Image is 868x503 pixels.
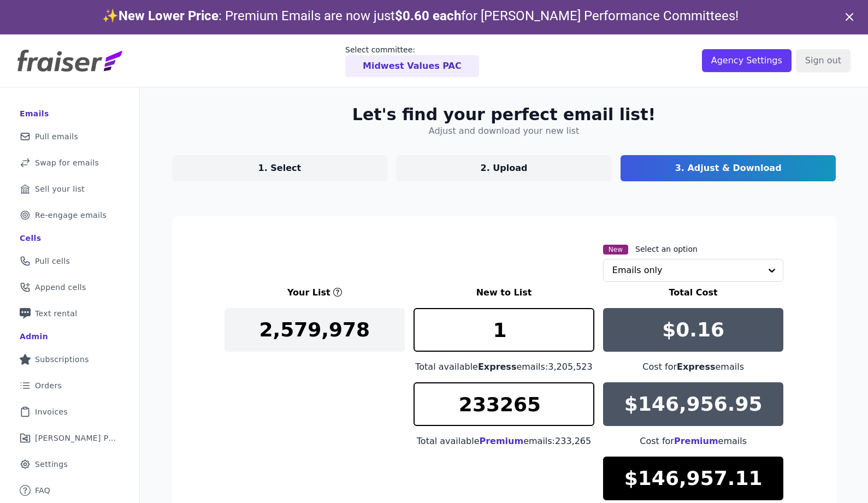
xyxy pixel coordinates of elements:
[624,468,763,489] p: $146,957.11
[345,44,479,77] a: Select committee: Midwest Values PAC
[35,406,68,417] span: Invoices
[396,155,612,181] a: 2. Upload
[662,319,724,341] p: $0.16
[35,308,78,319] span: Text rental
[9,374,131,398] a: Orders
[603,435,784,448] div: Cost for emails
[35,380,62,391] span: Orders
[603,245,628,255] span: New
[17,50,122,72] img: Fraiser Logo
[259,319,370,341] p: 2,579,978
[9,301,131,326] a: Text rental
[345,44,479,55] p: Select committee:
[9,275,131,299] a: Append cells
[677,362,716,372] span: Express
[35,184,85,194] span: Sell your list
[9,426,131,450] a: [PERSON_NAME] Performance
[603,286,784,299] h3: Total Cost
[621,155,836,181] a: 3. Adjust & Download
[35,354,89,365] span: Subscriptions
[414,435,594,448] div: Total available emails: 233,265
[258,162,302,175] p: 1. Select
[635,244,698,255] label: Select an option
[9,151,131,175] a: Swap for emails
[363,60,462,73] p: Midwest Values PAC
[796,49,851,72] input: Sign out
[20,331,48,342] div: Admin
[414,360,594,374] div: Total available emails: 3,205,523
[702,49,792,72] input: Agency Settings
[9,249,131,273] a: Pull cells
[35,157,99,168] span: Swap for emails
[35,433,117,443] span: [PERSON_NAME] Performance
[9,125,131,149] a: Pull emails
[478,362,517,372] span: Express
[35,131,78,142] span: Pull emails
[9,203,131,227] a: Re-engage emails
[674,436,718,446] span: Premium
[414,286,594,299] h3: New to List
[172,155,388,181] a: 1. Select
[35,485,50,496] span: FAQ
[352,105,656,125] h2: Let's find your perfect email list!
[675,162,782,175] p: 3. Adjust & Download
[9,452,131,476] a: Settings
[603,360,784,374] div: Cost for emails
[9,177,131,201] a: Sell your list
[20,108,49,119] div: Emails
[624,393,763,415] p: $146,956.95
[287,286,330,299] h3: Your List
[9,478,131,502] a: FAQ
[35,459,68,470] span: Settings
[35,210,107,221] span: Re-engage emails
[9,347,131,371] a: Subscriptions
[20,233,41,244] div: Cells
[481,162,528,175] p: 2. Upload
[35,256,70,267] span: Pull cells
[429,125,579,138] h4: Adjust and download your new list
[479,436,523,446] span: Premium
[35,282,86,293] span: Append cells
[9,400,131,424] a: Invoices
